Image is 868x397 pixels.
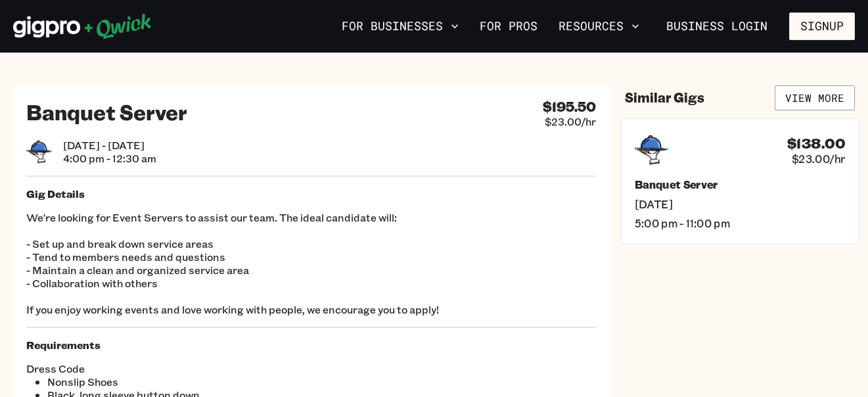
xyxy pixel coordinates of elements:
[336,15,464,37] button: For Businesses
[47,375,311,388] li: Nonslip Shoes
[787,134,845,151] h4: $138.00
[63,152,156,165] span: 4:00 pm - 12:30 am
[474,15,543,37] a: For Pros
[26,211,596,316] p: We're looking for Event Servers to assist our team. The ideal candidate will: - Set up and break ...
[545,115,596,128] span: $23.00/hr
[655,12,779,40] a: Business Login
[543,99,596,115] h4: $195.50
[620,118,859,244] a: $138.00$23.00/hrBanquet Server[DATE]5:00 pm - 11:00 pm
[625,89,704,106] h4: Similar Gigs
[775,85,855,110] a: View More
[26,99,187,125] h2: Banquet Server
[635,177,845,191] h5: Banquet Server
[26,339,596,352] h5: Requirements
[792,151,845,165] span: $23.00/hr
[26,187,596,200] h5: Gig Details
[553,15,645,37] button: Resources
[26,362,311,375] span: Dress Code
[635,216,845,230] span: 5:00 pm - 11:00 pm
[63,139,156,152] span: [DATE] - [DATE]
[635,197,845,210] span: [DATE]
[789,12,855,40] button: Signup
